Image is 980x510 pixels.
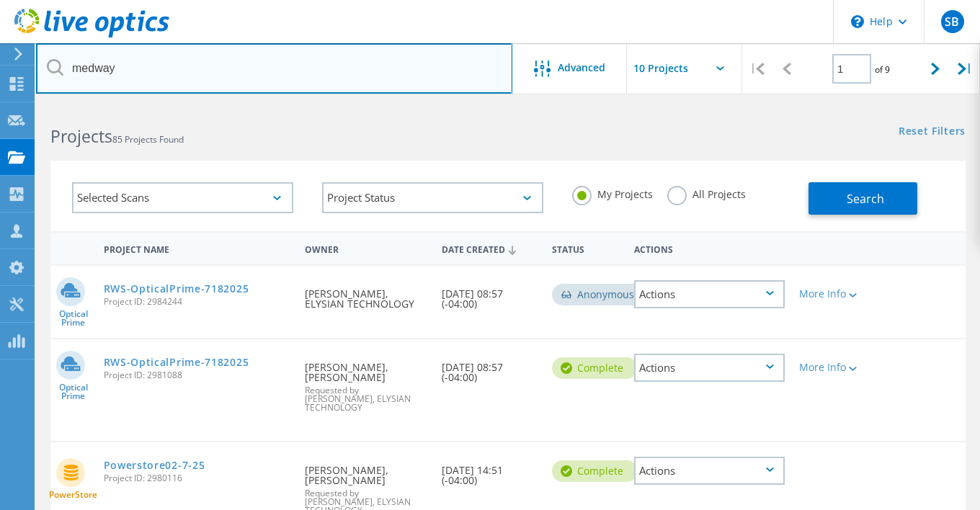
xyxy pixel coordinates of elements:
[552,284,649,305] div: Anonymous
[104,284,249,294] a: RWS-OpticalPrime-7182025
[945,16,959,27] span: SB
[808,182,917,215] button: Search
[552,357,638,379] div: Complete
[112,133,184,146] span: 85 Projects Found
[627,235,792,261] div: Actions
[104,297,290,306] span: Project ID: 2984244
[875,63,890,76] span: of 9
[799,289,858,299] div: More Info
[552,460,638,482] div: Complete
[36,43,512,94] input: Search projects by name, owner, ID, company, etc
[104,474,290,483] span: Project ID: 2980116
[847,191,884,207] span: Search
[435,442,544,500] div: [DATE] 14:51 (-04:00)
[104,371,290,380] span: Project ID: 2981088
[49,491,97,499] span: PowerStore
[50,310,97,327] span: Optical Prime
[322,182,543,213] div: Project Status
[634,457,785,485] div: Actions
[634,280,785,308] div: Actions
[435,266,544,323] div: [DATE] 08:57 (-04:00)
[742,43,772,94] div: |
[558,63,605,73] span: Advanced
[899,126,966,138] a: Reset Filters
[104,460,205,470] a: Powerstore02-7-25
[667,186,746,200] label: All Projects
[50,383,97,401] span: Optical Prime
[97,235,298,261] div: Project Name
[572,186,653,200] label: My Projects
[72,182,293,213] div: Selected Scans
[14,30,169,40] a: Live Optics Dashboard
[50,125,112,148] b: Projects
[104,357,249,367] a: RWS-OpticalPrime-7182025
[298,266,435,323] div: [PERSON_NAME], ELYSIAN TECHNOLOGY
[799,362,858,372] div: More Info
[851,15,864,28] svg: \n
[298,235,435,261] div: Owner
[298,339,435,426] div: [PERSON_NAME], [PERSON_NAME]
[305,386,428,412] span: Requested by [PERSON_NAME], ELYSIAN TECHNOLOGY
[545,235,627,261] div: Status
[435,235,544,262] div: Date Created
[435,339,544,397] div: [DATE] 08:57 (-04:00)
[634,354,785,382] div: Actions
[950,43,980,94] div: |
